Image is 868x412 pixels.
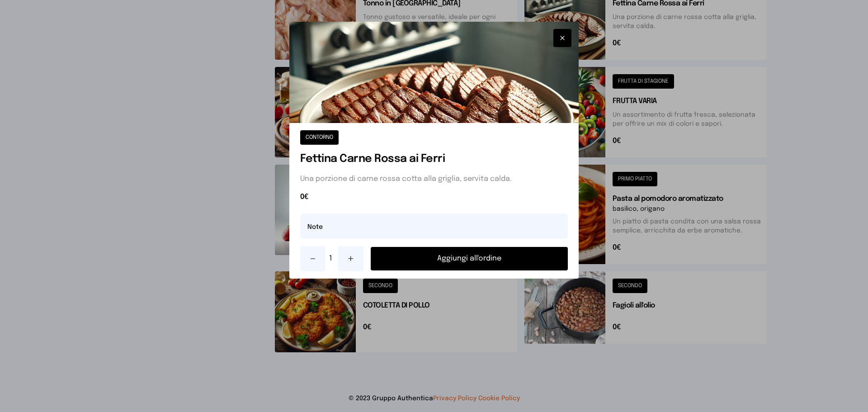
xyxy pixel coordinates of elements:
[300,130,339,145] button: CONTORNO
[371,247,568,270] button: Aggiungi all'ordine
[300,152,568,166] h1: Fettina Carne Rossa ai Ferri
[289,22,579,123] img: Fettina Carne Rossa ai Ferri
[300,174,568,185] p: Una porzione di carne rossa cotta alla griglia, servita calda.
[300,192,568,203] span: 0€
[329,253,335,264] span: 1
